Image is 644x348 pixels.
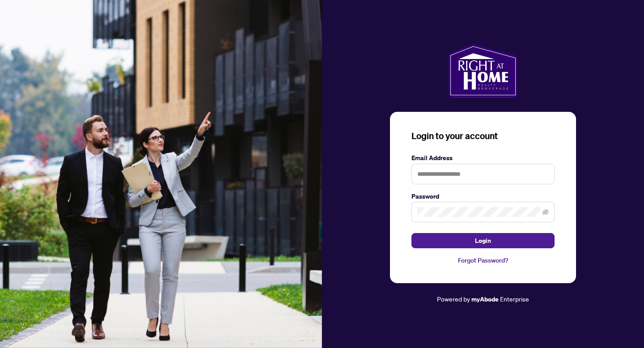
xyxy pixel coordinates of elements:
h3: Login to your account [411,130,555,142]
span: Login [475,233,491,248]
span: eye-invisible [542,209,549,215]
button: Login [411,233,555,248]
label: Password [411,191,555,201]
label: Email Address [411,153,555,163]
span: Powered by [437,295,470,303]
span: Enterprise [500,295,529,303]
a: Forgot Password? [411,255,555,265]
img: ma-logo [448,44,517,98]
a: myAbode [471,294,499,304]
